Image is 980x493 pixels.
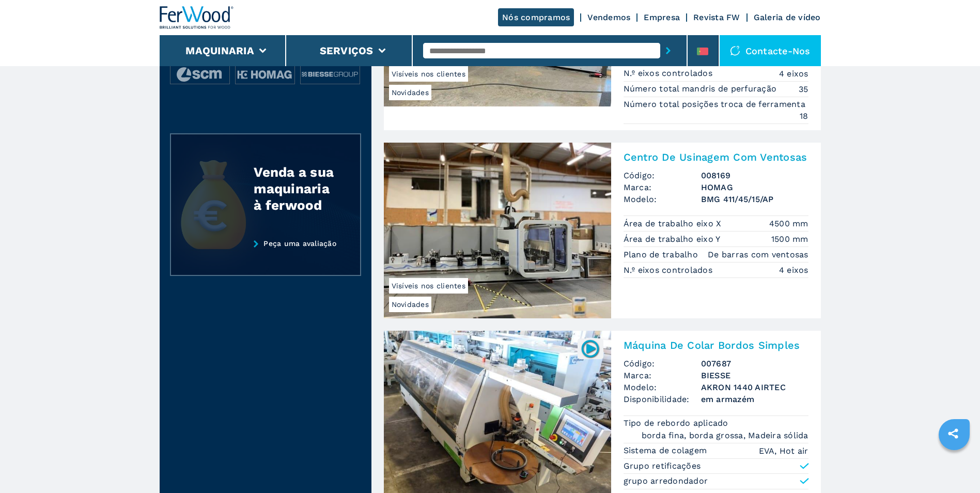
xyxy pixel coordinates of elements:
span: Modelo: [624,381,701,393]
p: N.º eixos controlados [624,68,715,79]
span: Código: [624,170,701,181]
em: borda fina, borda grossa, Madeira sólida [642,429,808,441]
span: Novidades [389,297,431,312]
button: Maquinaria [185,44,254,57]
h3: 007687 [701,358,808,369]
button: submit-button [660,39,676,63]
p: Área de trabalho eixo Y [624,234,723,245]
a: Empresa [644,12,680,22]
p: grupo arredondador [624,475,708,487]
p: Tipo de rebordo aplicado [624,418,731,429]
img: Centro De Usinagem Com Ventosas HOMAG BMG 411/45/15/AP [384,143,611,318]
p: Número total posições troca de ferramenta [624,99,808,110]
p: Sistema de colagem [624,445,710,456]
button: Serviços [320,44,374,57]
div: Venda a sua maquinaria à ferwood [254,164,339,213]
span: Disponibilidade: [624,393,701,405]
p: N.º eixos controlados [624,265,715,276]
em: De barras com ventosas [708,249,808,260]
em: EVA, Hot air [759,445,808,457]
img: image [236,64,294,85]
em: 4500 mm [769,218,808,229]
a: sharethis [940,421,966,446]
img: Contacte-nos [730,45,740,56]
h3: 008169 [701,170,808,181]
em: 18 [800,110,808,122]
iframe: Chat [936,446,972,485]
h3: BIESSE [701,369,808,381]
img: image [301,64,360,85]
em: 4 eixos [779,68,808,80]
span: Modelo: [624,193,701,205]
h2: Centro De Usinagem Com Ventosas [624,151,808,163]
h3: HOMAG [701,181,808,193]
h2: Máquina De Colar Bordos Simples [624,339,808,351]
em: 35 [799,83,808,95]
em: 4 eixos [779,264,808,276]
a: Vendemos [587,12,630,22]
p: Número total mandris de perfuração [624,83,780,95]
span: Código: [624,358,701,369]
span: Visíveis nos clientes [389,278,468,294]
em: 1500 mm [771,233,808,245]
h3: BMG 411/45/15/AP [701,193,808,205]
img: Ferwood [160,6,234,29]
a: Peça uma avaliação [170,239,361,276]
div: Contacte-nos [720,35,821,66]
a: Centro De Usinagem Com Ventosas HOMAG BMG 411/45/15/APNovidadesVisíveis nos clientesCentro De Usi... [384,143,821,318]
span: Marca: [624,369,701,381]
img: 007687 [580,338,600,359]
a: Galeria de vídeo [754,12,821,22]
span: Visíveis nos clientes [389,66,468,82]
p: Grupo retificações [624,460,701,472]
span: Marca: [624,181,701,193]
p: Plano de trabalho [624,249,701,260]
a: Revista FW [693,12,740,22]
h3: AKRON 1440 AIRTEC [701,381,808,393]
span: em armazém [701,393,808,405]
a: Nós compramos [498,8,574,26]
img: image [170,64,229,85]
p: Área de trabalho eixo X [624,218,724,229]
span: Novidades [389,85,431,100]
